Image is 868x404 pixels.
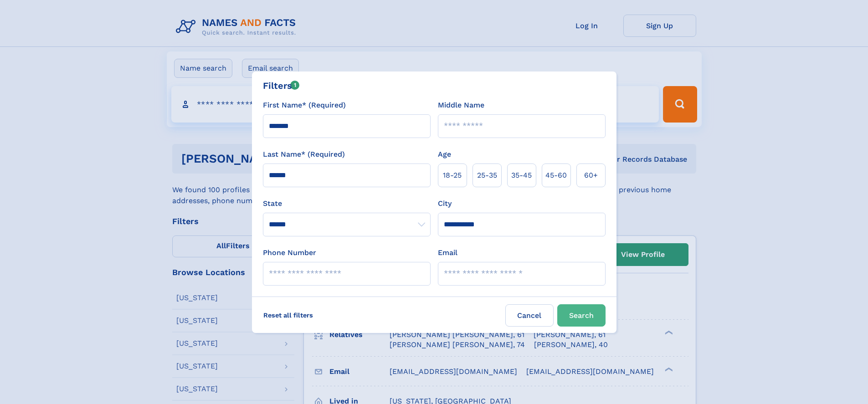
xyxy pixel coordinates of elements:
span: 18‑25 [443,170,462,181]
label: Email [438,247,457,258]
label: City [438,198,452,209]
label: Cancel [505,304,554,327]
label: Middle Name [438,100,484,111]
label: First Name* (Required) [263,100,346,111]
label: Reset all filters [257,304,319,326]
label: State [263,198,431,209]
div: Filters [263,79,300,92]
button: Search [557,304,606,327]
label: Age [438,149,451,160]
span: 60+ [584,170,598,181]
label: Last Name* (Required) [263,149,345,160]
span: 35‑45 [511,170,532,181]
span: 25‑35 [477,170,497,181]
label: Phone Number [263,247,316,258]
span: 45‑60 [545,170,567,181]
